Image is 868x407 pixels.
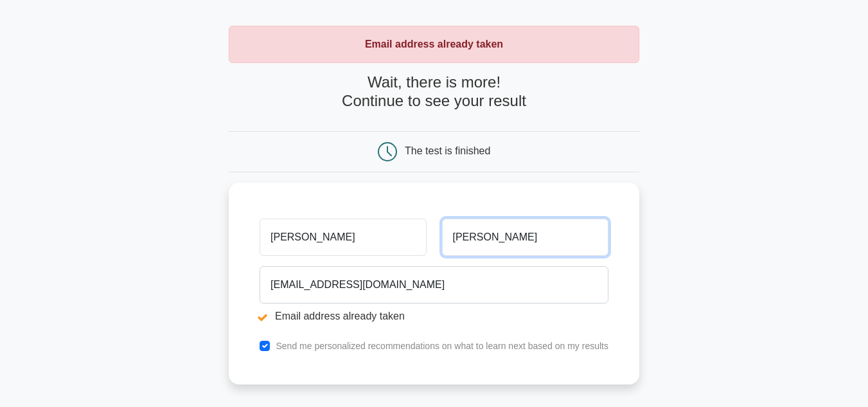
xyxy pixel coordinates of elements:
li: Email address already taken [260,309,608,324]
input: Email [260,266,608,303]
input: First name [260,219,426,256]
div: The test is finished [405,145,490,156]
strong: Email address already taken [365,39,503,50]
input: Last name [442,219,608,256]
h4: Wait, there is more! Continue to see your result [229,73,639,111]
label: Send me personalized recommendations on what to learn next based on my results [276,341,608,351]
